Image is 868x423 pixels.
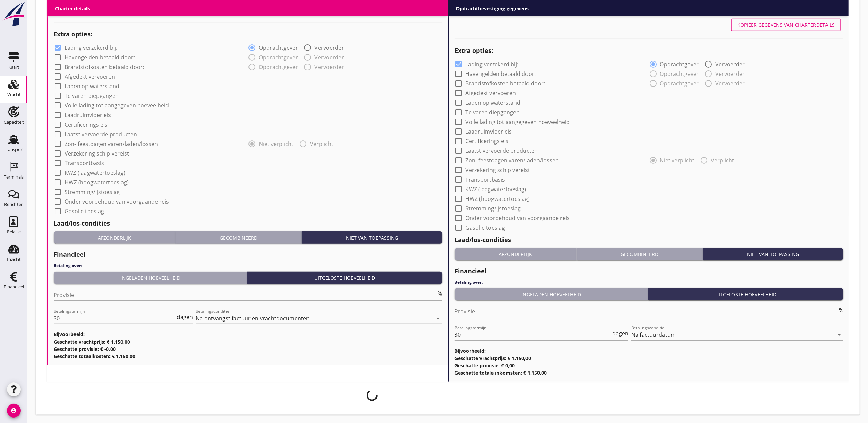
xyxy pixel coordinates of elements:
div: Financieel [4,285,24,289]
h3: Geschatte vrachtprijs: € 1.150,00 [455,355,844,362]
div: Kaart [8,65,19,69]
h2: Extra opties: [54,30,442,39]
button: Afzonderlijk [54,231,175,244]
img: logo-small.a267ee39.svg [1,2,26,27]
label: Laden op waterstand [466,99,521,106]
div: Per eenheid [56,4,189,11]
div: Na ontvangst factuur en vrachtdocumenten [196,315,310,321]
div: En bloc [718,4,841,11]
input: Provisie [54,289,437,300]
div: Huur [195,4,311,11]
label: Onder voorbehoud van voorgaande reis [65,198,169,205]
i: arrow_drop_down [835,331,843,339]
button: Niet van toepassing [302,231,442,244]
button: Uitgeloste hoeveelheid [648,288,843,300]
h3: Geschatte totaalkosten: € 1.150,00 [54,353,442,360]
label: Brandstofkosten betaald door: [65,64,144,70]
label: KWZ (laagwatertoeslag) [466,186,526,193]
label: Brandstofkosten betaald door: [466,80,545,87]
h3: Bijvoorbeeld: [54,331,442,338]
button: Huur [593,1,715,14]
label: Zon- feestdagen varen/laden/lossen [65,140,158,147]
div: Berichten [4,202,24,207]
label: HWZ (hoogwatertoeslag) [466,195,530,202]
h3: Bijvoorbeeld: [455,347,844,354]
div: Huur [596,4,712,11]
label: Lading verzekerd bij: [65,44,117,51]
label: Havengelden betaald door: [466,70,536,77]
input: Betalingstermijn [54,313,175,324]
button: Uitgeloste hoeveelheid [247,272,442,284]
button: Gecombineerd [175,231,302,244]
input: Provisie [455,306,838,317]
button: En bloc [314,1,442,14]
label: Verzekering schip vereist [466,167,530,173]
div: Inzicht [7,257,21,262]
button: Niet van toepassing [703,248,843,260]
label: Laadruimvloer eis [65,112,111,118]
label: KWZ (laagwatertoeslag) [65,169,125,176]
div: Terminals [4,175,24,179]
label: Opdrachtgever [660,61,699,68]
i: arrow_drop_down [434,314,442,322]
div: Ingeladen hoeveelheid [56,274,244,282]
div: dagen [175,314,193,320]
label: Transportbasis [466,176,505,183]
h3: Geschatte totale inkomsten: € 1.150,00 [455,369,844,376]
label: Afgedekt vervoeren [466,90,516,96]
label: Zon- feestdagen varen/laden/lossen [466,157,559,164]
div: En bloc [317,4,440,11]
label: Verzekering schip vereist [65,150,129,157]
label: Laadruimvloer eis [466,128,512,135]
div: Gecombineerd [178,234,299,241]
h2: Laad/los-condities [455,235,844,244]
label: HWZ (hoogwatertoeslag) [65,179,129,186]
button: En bloc [715,1,843,14]
div: % [837,307,843,313]
button: Ingeladen hoeveelheid [455,288,649,300]
div: Niet van toepassing [706,251,841,258]
button: Gecombineerd [577,248,703,260]
input: Betalingstermijn [455,329,611,340]
label: Stremming/ijstoeslag [466,205,521,212]
label: Laatst vervoerde producten [65,131,137,138]
label: Laden op waterstand [65,83,119,90]
div: Niet van toepassing [304,234,439,241]
label: Certificerings eis [65,121,107,128]
h2: Financieel [455,266,844,276]
div: Transport [4,147,24,152]
label: Havengelden betaald door: [65,54,135,61]
div: Ingeladen hoeveelheid [458,291,646,298]
div: Vracht [7,92,21,97]
button: Kopiëer gegevens van charterdetails [731,19,841,31]
h3: Geschatte vrachtprijs: € 1.150,00 [54,338,442,345]
label: Gasolie toeslag [466,224,505,231]
label: Laatst vervoerde producten [466,147,538,154]
button: Per eenheid [455,1,593,14]
i: account_circle [7,404,21,418]
h4: Betaling over: [455,279,844,285]
div: Afzonderlijk [56,234,172,241]
label: Te varen diepgangen [466,109,520,116]
h3: Geschatte provisie: € -0,00 [54,345,442,353]
div: Capaciteit [4,120,24,124]
h2: Extra opties: [455,46,844,55]
div: Kopiëer gegevens van charterdetails [737,21,835,28]
div: Relatie [7,230,21,234]
label: Stremming/ijstoeslag [65,188,120,195]
label: Opdrachtgever [259,44,298,51]
div: Uitgeloste hoeveelheid [651,291,841,298]
button: Huur [192,1,314,14]
h4: Betaling over: [54,263,442,269]
h2: Financieel [54,250,442,259]
label: Volle lading tot aangegeven hoeveelheid [65,102,169,109]
div: Per eenheid [458,4,590,11]
label: Volle lading tot aangegeven hoeveelheid [466,118,570,125]
div: dagen [611,331,628,336]
label: Lading verzekerd bij: [466,61,519,68]
div: Uitgeloste hoeveelheid [250,274,440,282]
label: Vervoerder [314,44,344,51]
div: Afzonderlijk [458,251,574,258]
button: Per eenheid [54,1,192,14]
label: Afgedekt vervoeren [65,73,115,80]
